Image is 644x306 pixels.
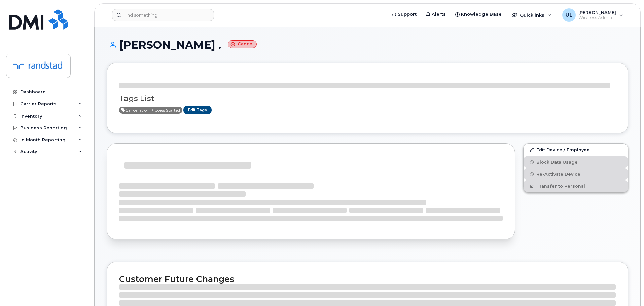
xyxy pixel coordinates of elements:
a: Edit Device / Employee [524,144,628,156]
h3: Tags List [119,94,616,103]
span: Re-Activate Device [536,172,580,177]
button: Transfer to Personal [524,180,628,192]
a: Edit Tags [183,106,212,114]
span: Active [119,107,182,114]
button: Re-Activate Device [524,168,628,180]
h2: Customer Future Changes [119,274,616,284]
small: Cancel [228,40,257,48]
button: Block Data Usage [524,156,628,168]
h1: [PERSON_NAME] . [107,39,628,51]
